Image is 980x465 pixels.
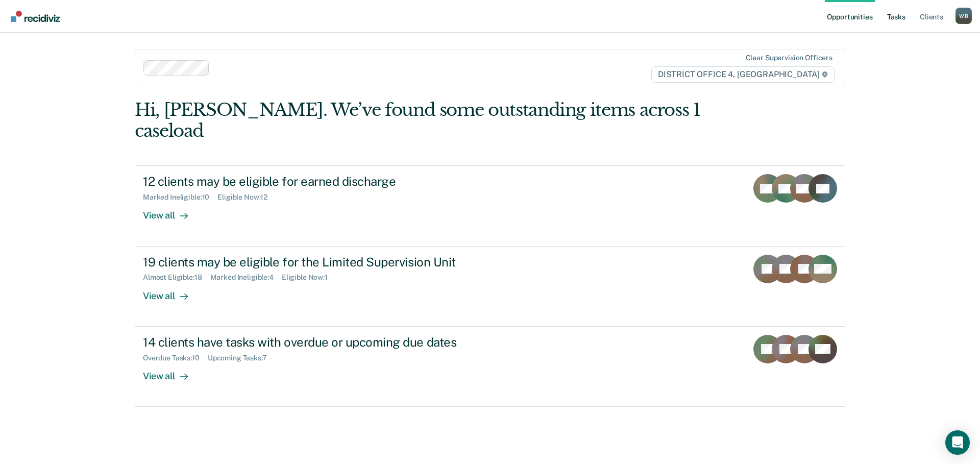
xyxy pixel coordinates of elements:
[143,255,501,270] div: 19 clients may be eligible for the Limited Supervision Unit
[210,273,282,282] div: Marked Ineligible : 4
[143,273,210,282] div: Almost Eligible : 18
[651,66,835,83] span: DISTRICT OFFICE 4, [GEOGRAPHIC_DATA]
[208,354,275,362] div: Upcoming Tasks : 7
[217,193,276,202] div: Eligible Now : 12
[143,193,217,202] div: Marked Ineligible : 10
[143,202,200,222] div: View all
[143,362,200,382] div: View all
[135,165,845,246] a: 12 clients may be eligible for earned dischargeMarked Ineligible:10Eligible Now:12View all
[143,335,501,350] div: 14 clients have tasks with overdue or upcoming due dates
[143,282,200,302] div: View all
[11,11,60,22] img: Recidiviz
[282,273,336,282] div: Eligible Now : 1
[143,174,501,189] div: 12 clients may be eligible for earned discharge
[955,8,972,24] div: W B
[143,354,208,362] div: Overdue Tasks : 10
[955,8,972,24] button: Profile dropdown button
[945,430,970,455] div: Open Intercom Messenger
[135,247,845,327] a: 19 clients may be eligible for the Limited Supervision UnitAlmost Eligible:18Marked Ineligible:4E...
[746,54,832,62] div: Clear supervision officers
[135,100,703,141] div: Hi, [PERSON_NAME]. We’ve found some outstanding items across 1 caseload
[135,327,845,407] a: 14 clients have tasks with overdue or upcoming due datesOverdue Tasks:10Upcoming Tasks:7View all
